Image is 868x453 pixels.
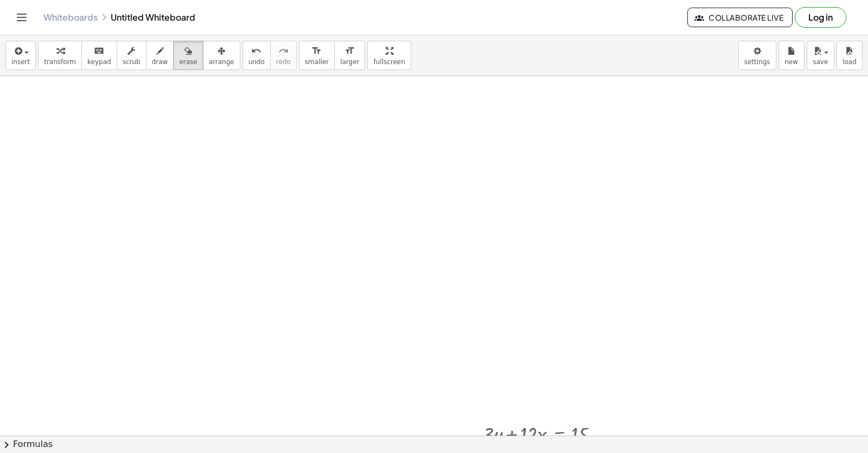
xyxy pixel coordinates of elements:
span: Collaborate Live [697,12,783,22]
button: load [837,41,863,70]
button: undoundo [242,41,271,70]
i: undo [251,45,261,58]
button: arrange [203,41,240,70]
span: keypad [87,58,111,66]
span: load [843,58,857,66]
span: transform [44,58,76,66]
button: erase [173,41,203,70]
button: format_sizelarger [334,41,365,70]
button: redoredo [270,41,297,70]
i: redo [278,45,289,58]
button: new [778,41,805,70]
span: new [784,58,798,66]
button: scrub [117,41,146,70]
button: keyboardkeypad [81,41,117,70]
span: settings [744,58,770,66]
button: settings [738,41,776,70]
button: format_sizesmaller [299,41,335,70]
span: erase [179,58,197,66]
span: larger [340,58,359,66]
span: fullscreen [373,58,405,66]
a: Whiteboards [43,12,98,23]
button: Toggle navigation [13,9,30,26]
button: fullscreen [367,41,411,70]
span: insert [11,58,30,66]
i: keyboard [94,45,104,58]
i: format_size [344,45,355,58]
button: Log in [795,7,846,28]
button: insert [5,41,36,70]
span: redo [276,58,291,66]
button: save [807,41,834,70]
i: format_size [311,45,322,58]
span: save [813,58,828,66]
span: undo [248,58,265,66]
button: Collaborate Live [687,8,793,27]
button: transform [38,41,82,70]
button: draw [146,41,174,70]
span: scrub [123,58,141,66]
span: draw [152,58,168,66]
span: arrange [209,58,234,66]
span: smaller [305,58,329,66]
